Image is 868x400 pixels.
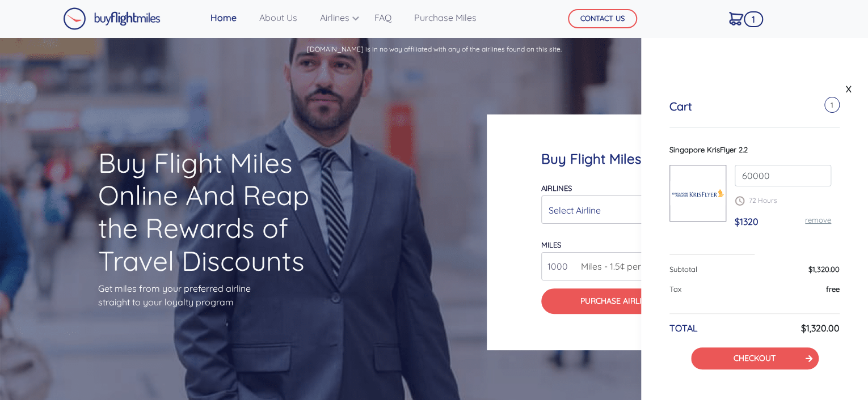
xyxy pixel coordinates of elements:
[843,80,854,97] a: X
[63,7,161,30] img: Buy Flight Miles Logo
[315,6,356,29] a: Airlines
[670,181,726,206] img: Singapore-KrisFlyer.png
[255,6,302,29] a: About Us
[541,151,716,167] h4: Buy Flight Miles Online
[826,284,840,293] span: free
[541,240,561,249] label: miles
[729,12,743,25] img: Cart
[669,284,681,293] span: Tax
[98,147,336,277] h1: Buy Flight Miles Online And Reap the Rewards of Travel Discounts
[370,6,396,29] a: FAQ
[808,265,840,274] span: $1,320.00
[541,184,572,193] label: Airlines
[801,323,840,334] h6: $1,320.00
[824,97,840,113] span: 1
[98,282,336,309] p: Get miles from your preferred airline straight to your loyalty program
[735,195,831,206] p: 72 Hours
[669,100,692,113] h5: Cart
[549,199,702,221] div: Select Airline
[735,216,759,227] span: $1320
[541,288,716,314] button: Purchase Airline Miles
[744,11,763,27] span: 1
[735,196,744,206] img: schedule.png
[734,353,776,363] a: CHECKOUT
[724,6,748,30] a: 1
[669,145,748,154] span: Singapore KrisFlyer 2.2
[805,215,831,224] a: remove
[669,323,698,334] h6: TOTAL
[541,195,716,224] button: Select Airline
[691,347,819,369] button: CHECKOUT
[568,9,637,28] button: CONTACT US
[575,259,661,273] span: Miles - 1.5¢ per mile
[63,5,161,33] a: Buy Flight Miles Logo
[410,6,481,29] a: Purchase Miles
[669,265,697,274] span: Subtotal
[206,6,241,29] a: Home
